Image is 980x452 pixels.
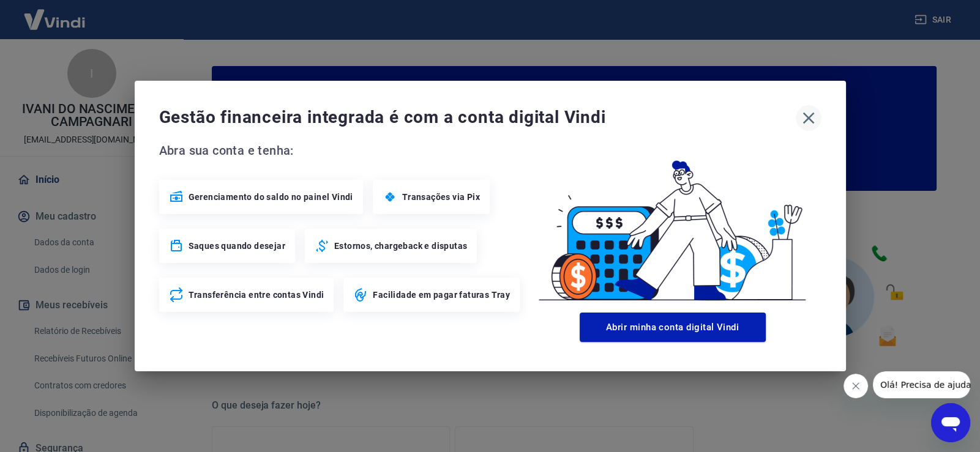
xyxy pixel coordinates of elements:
span: Gerenciamento do saldo no painel Vindi [189,191,353,203]
span: Saques quando desejar [189,240,285,252]
img: Good Billing [524,141,821,308]
span: Gestão financeira integrada é com a conta digital Vindi [159,105,796,130]
span: Transações via Pix [402,191,480,203]
span: Abra sua conta e tenha: [159,141,524,160]
span: Facilidade em pagar faturas Tray [373,289,510,301]
iframe: Botão para abrir a janela de mensagens [931,403,970,442]
iframe: Mensagem da empresa [873,371,970,398]
button: Abrir minha conta digital Vindi [580,313,766,342]
span: Estornos, chargeback e disputas [334,240,467,252]
span: Olá! Precisa de ajuda? [7,9,103,18]
span: Transferência entre contas Vindi [189,289,324,301]
iframe: Fechar mensagem [843,374,868,398]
